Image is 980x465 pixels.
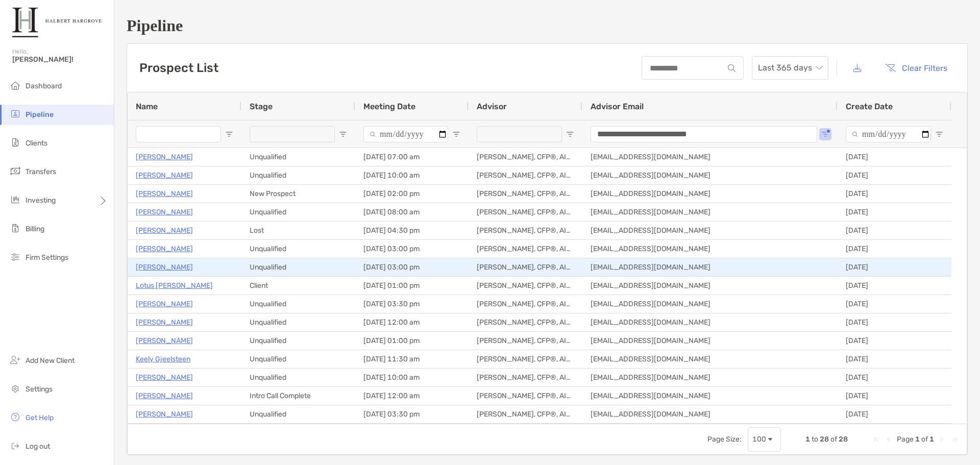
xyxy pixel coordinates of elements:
[846,102,893,111] span: Create Date
[136,389,193,402] p: [PERSON_NAME]
[950,435,959,444] div: Last Page
[9,222,21,234] img: billing icon
[582,369,838,386] div: [EMAIL_ADDRESS][DOMAIN_NAME]
[136,261,193,274] p: [PERSON_NAME]
[339,130,347,138] button: Open Filter Menu
[136,126,221,142] input: Name Filter Input
[355,350,469,368] div: [DATE] 11:30 am
[897,435,914,444] span: Page
[241,295,355,313] div: Unqualified
[838,405,951,423] div: [DATE]
[469,185,582,203] div: [PERSON_NAME], CFP®, AIF®
[9,354,21,366] img: add_new_client icon
[127,16,968,35] h1: Pipeline
[469,222,582,239] div: [PERSON_NAME], CFP®, AIF®
[26,139,47,148] span: Clients
[136,242,193,255] a: [PERSON_NAME]
[582,350,838,368] div: [EMAIL_ADDRESS][DOMAIN_NAME]
[838,148,951,166] div: [DATE]
[355,405,469,423] div: [DATE] 03:30 pm
[915,435,920,444] span: 1
[469,369,582,386] div: [PERSON_NAME], CFP®, AIF®
[877,57,955,79] button: Clear Filters
[838,166,951,184] div: [DATE]
[241,258,355,276] div: Unqualified
[241,313,355,331] div: Unqualified
[591,102,644,111] span: Advisor Email
[591,126,817,142] input: Advisor Email Filter Input
[469,166,582,184] div: [PERSON_NAME], CFP®, AIF®
[241,166,355,184] div: Unqualified
[136,279,213,292] a: Lotus [PERSON_NAME]
[136,371,193,384] p: [PERSON_NAME]
[469,405,582,423] div: [PERSON_NAME], CFP®, AIF®
[355,185,469,203] div: [DATE] 02:00 pm
[26,385,53,394] span: Settings
[885,435,893,444] div: Previous Page
[582,332,838,350] div: [EMAIL_ADDRESS][DOMAIN_NAME]
[136,334,193,347] p: [PERSON_NAME]
[9,411,21,423] img: get-help icon
[355,369,469,386] div: [DATE] 10:00 am
[241,203,355,221] div: Unqualified
[921,435,928,444] span: of
[355,148,469,166] div: [DATE] 07:00 am
[9,79,21,91] img: dashboard icon
[26,413,54,422] span: Get Help
[469,277,582,295] div: [PERSON_NAME], CFP®, AIF®
[9,382,21,395] img: settings icon
[582,203,838,221] div: [EMAIL_ADDRESS][DOMAIN_NAME]
[241,222,355,239] div: Lost
[758,57,822,79] span: Last 365 days
[241,350,355,368] div: Unqualified
[241,332,355,350] div: Unqualified
[752,435,766,444] div: 100
[136,408,193,421] p: [PERSON_NAME]
[728,64,736,72] img: input icon
[355,313,469,331] div: [DATE] 12:00 am
[139,61,218,75] h3: Prospect List
[805,435,810,444] span: 1
[812,435,818,444] span: to
[582,148,838,166] div: [EMAIL_ADDRESS][DOMAIN_NAME]
[355,277,469,295] div: [DATE] 01:00 pm
[136,353,190,365] a: Keely Gjeelsteen
[12,55,108,64] span: [PERSON_NAME]!
[26,225,44,233] span: Billing
[136,316,193,329] a: [PERSON_NAME]
[582,240,838,258] div: [EMAIL_ADDRESS][DOMAIN_NAME]
[26,196,56,205] span: Investing
[452,130,460,138] button: Open Filter Menu
[355,332,469,350] div: [DATE] 01:00 pm
[136,151,193,163] a: [PERSON_NAME]
[136,187,193,200] a: [PERSON_NAME]
[820,435,829,444] span: 28
[136,224,193,237] p: [PERSON_NAME]
[9,193,21,206] img: investing icon
[9,136,21,149] img: clients icon
[241,277,355,295] div: Client
[241,405,355,423] div: Unqualified
[838,313,951,331] div: [DATE]
[241,148,355,166] div: Unqualified
[838,387,951,405] div: [DATE]
[821,130,829,138] button: Open Filter Menu
[241,387,355,405] div: Intro Call Complete
[136,169,193,182] a: [PERSON_NAME]
[355,166,469,184] div: [DATE] 10:00 am
[748,427,781,452] div: Page Size
[477,102,507,111] span: Advisor
[582,166,838,184] div: [EMAIL_ADDRESS][DOMAIN_NAME]
[136,102,158,111] span: Name
[469,148,582,166] div: [PERSON_NAME], CFP®, AIF®
[355,387,469,405] div: [DATE] 12:00 am
[136,206,193,218] p: [PERSON_NAME]
[26,356,75,365] span: Add New Client
[582,277,838,295] div: [EMAIL_ADDRESS][DOMAIN_NAME]
[839,435,848,444] span: 28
